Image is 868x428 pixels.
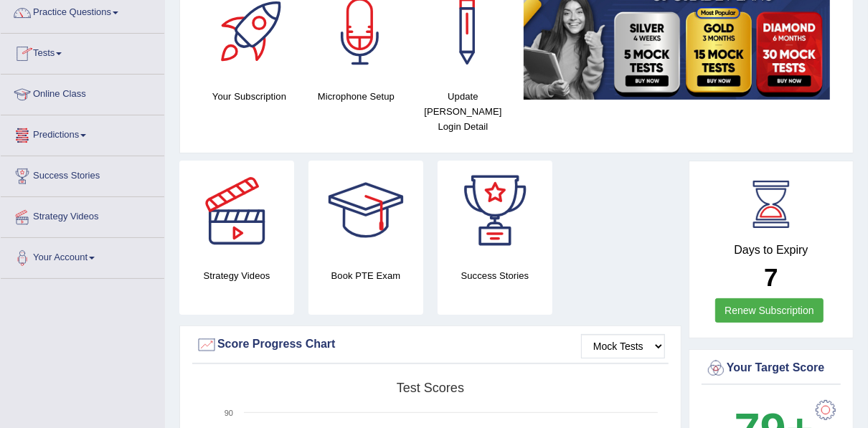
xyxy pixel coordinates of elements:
b: 7 [764,263,778,291]
a: Renew Subscription [715,298,824,323]
a: Your Account [1,238,164,274]
h4: Days to Expiry [705,244,837,257]
h4: Your Subscription [203,89,296,104]
a: Success Stories [1,156,164,192]
a: Strategy Videos [1,197,164,233]
h4: Book PTE Exam [308,268,423,283]
a: Predictions [1,115,164,151]
div: Your Target Score [705,358,837,379]
h4: Success Stories [438,268,552,283]
h4: Microphone Setup [310,89,402,104]
a: Tests [1,34,164,70]
a: Online Class [1,75,164,110]
tspan: Test scores [397,381,464,395]
h4: Update [PERSON_NAME] Login Detail [417,89,509,134]
div: Score Progress Chart [196,334,665,356]
text: 90 [225,409,233,417]
h4: Strategy Videos [179,268,294,283]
